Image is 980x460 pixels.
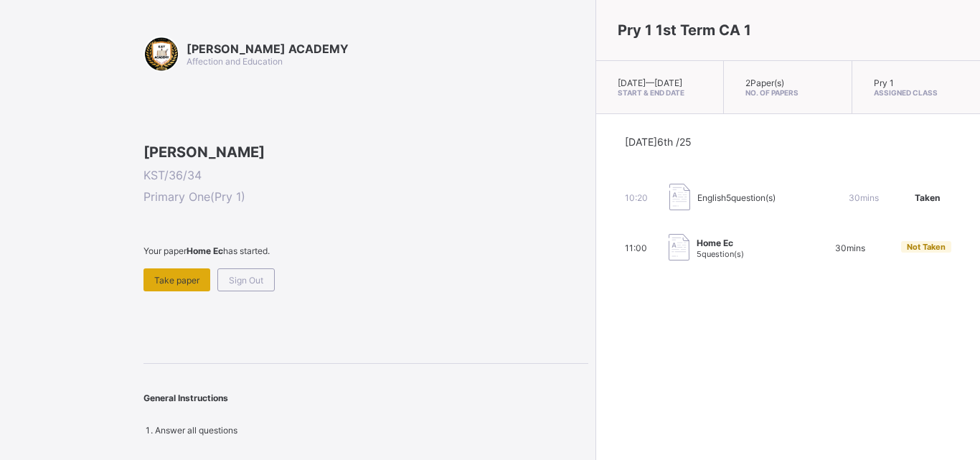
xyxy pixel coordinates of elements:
[849,192,879,203] span: 30 mins
[229,275,263,286] span: Sign Out
[835,243,865,253] span: 30 mins
[187,245,223,256] b: Home Ec
[154,275,199,286] span: Take paper
[697,238,744,248] span: Home Ec
[874,88,958,97] span: Assigned Class
[618,88,702,97] span: Start & End Date
[143,144,588,161] span: [PERSON_NAME]
[697,192,726,203] span: English
[625,192,648,203] span: 10:20
[745,78,784,88] span: 2 Paper(s)
[745,88,829,97] span: No. of Papers
[143,189,588,204] span: Primary One ( Pry 1 )
[874,78,894,88] span: Pry 1
[143,245,588,256] span: Your paper has started.
[726,192,776,203] span: 5 question(s)
[669,234,689,260] img: take_paper.cd97e1aca70de81545fe8e300f84619e.svg
[915,192,940,203] span: Taken
[625,243,647,253] span: 11:00
[907,242,946,252] span: Not Taken
[618,22,751,39] span: Pry 1 1st Term CA 1
[187,42,349,56] span: [PERSON_NAME] ACADEMY
[143,393,228,403] span: General Instructions
[697,249,744,259] span: 5 question(s)
[155,425,237,436] span: Answer all questions
[187,56,283,67] span: Affection and Education
[618,78,682,88] span: [DATE] — [DATE]
[625,136,692,148] span: [DATE] 6th /25
[143,168,588,182] span: KST/36/34
[669,184,690,210] img: take_paper.cd97e1aca70de81545fe8e300f84619e.svg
